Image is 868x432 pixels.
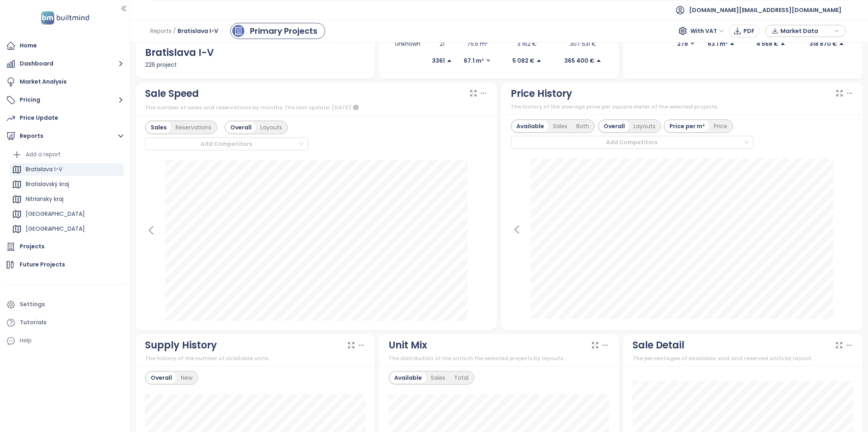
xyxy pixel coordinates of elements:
a: Home [4,38,126,54]
div: 226 project [145,60,366,69]
span: Market Data [780,25,832,37]
div: Bratislava I-V [26,164,62,174]
div: The percentages of available, sold and reserved units by layout. [633,354,853,362]
div: New [176,372,197,383]
div: [GEOGRAPHIC_DATA] [26,209,85,219]
div: Tutorials [20,317,47,328]
div: The history of the number of available units. [145,354,366,362]
div: Bratislava I-V [10,163,124,176]
div: Bratislavský kraj [10,178,124,191]
div: Sale Detail [633,338,684,353]
p: 4 568 € [756,39,778,48]
span: Reports [150,24,172,38]
span: caret-up [596,58,602,63]
p: 307 531 € [570,39,596,48]
a: Market Analysis [4,74,126,90]
div: Nitriansky kraj [10,193,124,206]
div: [GEOGRAPHIC_DATA] [10,208,124,221]
div: button [770,25,841,37]
div: Price History [511,86,572,101]
button: Reports [4,128,126,144]
div: Projects [20,242,45,252]
div: The number of sales and reservations by months. The last update: [DATE] [145,103,488,113]
span: With VAT [690,25,724,37]
span: caret-up [446,58,452,63]
div: Bratislava I-V [145,45,366,60]
span: caret-up [780,41,786,47]
span: [DOMAIN_NAME][EMAIL_ADDRESS][DOMAIN_NAME] [689,0,841,20]
div: Both [572,121,594,132]
div: Price Update [20,113,58,123]
div: Bratislavský kraj [26,179,69,189]
span: caret-down [485,58,491,63]
p: 63.1 m² [708,39,728,48]
p: 5 082 € [512,56,534,65]
p: 67.1 m² [464,56,484,65]
p: 278 [677,39,688,48]
a: Price Update [4,110,126,126]
p: 365 400 € [564,56,594,65]
div: Available [512,121,549,132]
a: primary [230,23,325,39]
div: Settings [20,299,45,309]
span: caret-up [839,41,844,47]
p: 3 162 € [517,39,537,48]
div: Sale Speed [145,86,199,101]
a: Tutorials [4,315,126,331]
div: Help [20,336,32,346]
div: Total [450,372,473,383]
div: Sales [146,122,171,133]
div: [GEOGRAPHIC_DATA] [26,224,85,234]
div: Layouts [629,121,660,132]
button: Pricing [4,92,126,108]
p: 21 [440,39,444,48]
span: Bratislava I-V [178,24,218,38]
div: Future Projects [20,260,65,270]
span: caret-down [690,41,695,47]
div: [GEOGRAPHIC_DATA] [10,223,124,235]
span: / [173,24,176,38]
span: caret-up [536,58,542,63]
button: PDF [729,25,759,37]
span: caret-up [729,41,735,47]
div: The distribution of the units in the selected projects by layouts. [389,354,609,362]
div: Home [20,41,37,51]
div: Price per m² [665,121,709,132]
div: Unit Mix [389,338,427,353]
p: 318 870 € [809,39,837,48]
div: Supply History [145,338,217,353]
div: Help [4,333,126,349]
div: Layouts [256,122,287,133]
div: Add a report [10,148,124,161]
a: Projects [4,239,126,255]
div: Price [709,121,732,132]
p: 3361 [432,56,445,65]
div: Add a report [26,149,61,160]
div: Overall [226,122,256,133]
div: Primary Projects [250,25,317,37]
div: Market Analysis [20,77,67,87]
div: Reservations [171,122,216,133]
div: Sales [426,372,450,383]
div: Overall [146,372,176,383]
a: Future Projects [4,257,126,273]
p: 75.5 m² [467,39,488,48]
img: logo [39,10,92,26]
div: Sales [549,121,572,132]
div: Nitriansky kraj [26,194,63,204]
button: Dashboard [4,56,126,72]
td: Unknown [389,35,427,52]
span: PDF [743,27,755,35]
div: Overall [599,121,629,132]
div: Available [390,372,426,383]
a: Settings [4,297,126,313]
div: The history of the average price per square meter of the selected projects. [511,103,854,111]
